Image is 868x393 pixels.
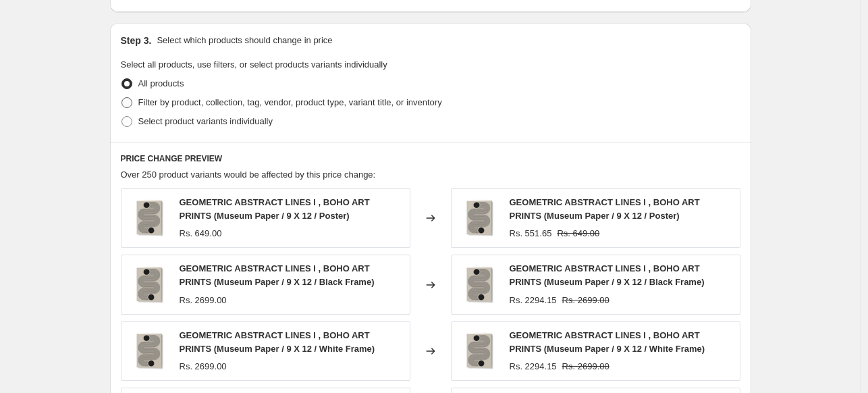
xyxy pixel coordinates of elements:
p: Select which products should change in price [157,34,332,47]
img: gallerywrap-resized_212f066c-7c3d-4415-9b16-553eb73bee29_80x.jpg [128,265,169,305]
div: Rs. 2294.15 [510,294,557,307]
img: gallerywrap-resized_212f066c-7c3d-4415-9b16-553eb73bee29_80x.jpg [458,198,499,238]
div: Rs. 2699.00 [180,360,227,373]
div: Rs. 2699.00 [180,294,227,307]
span: All products [138,78,184,88]
img: gallerywrap-resized_212f066c-7c3d-4415-9b16-553eb73bee29_80x.jpg [458,265,499,305]
span: GEOMETRIC ABSTRACT LINES I , BOHO ART PRINTS (Museum Paper / 9 X 12 / Poster) [510,197,700,221]
span: GEOMETRIC ABSTRACT LINES I , BOHO ART PRINTS (Museum Paper / 9 X 12 / Black Frame) [180,263,375,287]
div: Rs. 551.65 [510,227,552,240]
img: gallerywrap-resized_212f066c-7c3d-4415-9b16-553eb73bee29_80x.jpg [128,331,169,371]
span: Over 250 product variants would be affected by this price change: [121,169,376,180]
span: Filter by product, collection, tag, vendor, product type, variant title, or inventory [138,97,442,107]
span: Select product variants individually [138,116,273,126]
strike: Rs. 2699.00 [562,294,609,307]
h6: PRICE CHANGE PREVIEW [121,153,740,164]
span: GEOMETRIC ABSTRACT LINES I , BOHO ART PRINTS (Museum Paper / 9 X 12 / Poster) [180,197,370,221]
strike: Rs. 649.00 [557,227,599,240]
span: GEOMETRIC ABSTRACT LINES I , BOHO ART PRINTS (Museum Paper / 9 X 12 / Black Frame) [510,263,705,287]
img: gallerywrap-resized_212f066c-7c3d-4415-9b16-553eb73bee29_80x.jpg [458,331,499,371]
h2: Step 3. [121,34,152,47]
span: Select all products, use filters, or select products variants individually [121,59,387,70]
div: Rs. 649.00 [180,227,222,240]
span: GEOMETRIC ABSTRACT LINES I , BOHO ART PRINTS (Museum Paper / 9 X 12 / White Frame) [180,330,375,354]
div: Rs. 2294.15 [510,360,557,373]
img: gallerywrap-resized_212f066c-7c3d-4415-9b16-553eb73bee29_80x.jpg [128,198,169,238]
strike: Rs. 2699.00 [562,360,609,373]
span: GEOMETRIC ABSTRACT LINES I , BOHO ART PRINTS (Museum Paper / 9 X 12 / White Frame) [510,330,705,354]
